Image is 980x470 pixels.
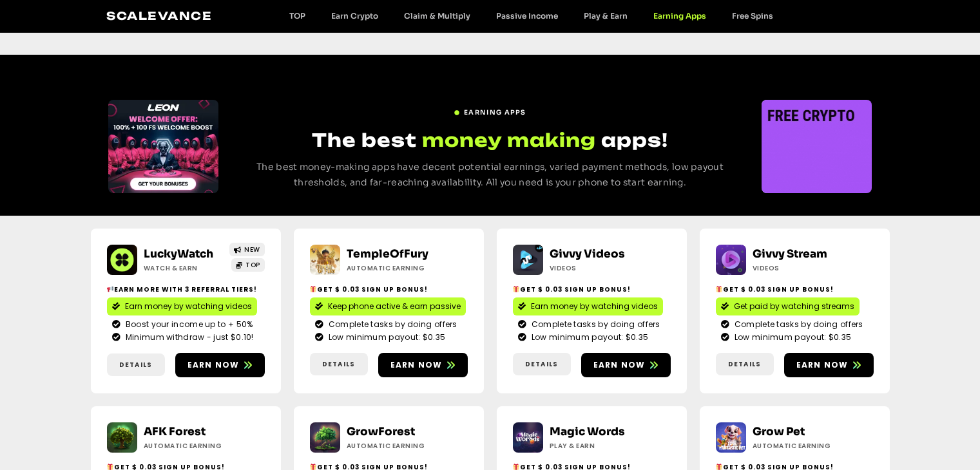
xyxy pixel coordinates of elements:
div: Slides [762,100,872,193]
a: Givvy Videos [550,247,625,261]
a: NEW [229,243,265,256]
span: Earn money by watching videos [531,301,658,312]
span: Complete tasks by doing offers [528,319,660,330]
span: NEW [244,245,260,254]
a: Keep phone active & earn passive [310,297,466,315]
img: 📢 [107,286,113,292]
img: 🎁 [716,286,722,292]
a: Grow Pet [753,425,805,438]
span: apps! [601,129,668,151]
div: 1 / 3 [762,100,872,193]
img: 🎁 [716,464,722,470]
span: Keep phone active & earn passive [328,301,461,312]
a: GrowForest [347,425,415,438]
span: Minimum withdraw - just $0.10! [122,332,254,343]
span: Earn money by watching videos [125,301,252,312]
span: Earn now [796,359,849,371]
span: money making [422,127,596,153]
nav: Menu [276,11,786,21]
h2: Automatic earning [347,441,427,451]
span: Get paid by watching streams [734,301,854,312]
a: TOP [231,258,265,272]
a: Free Spins [719,11,786,21]
span: Details [322,359,355,369]
a: Details [310,353,368,375]
h2: Watch & Earn [144,263,224,273]
a: Play & Earn [571,11,640,21]
a: LuckyWatch [144,247,213,261]
a: Get paid by watching streams [716,297,860,315]
span: Low minimum payout: $0.35 [325,332,446,343]
span: Boost your income up to + 50% [122,319,253,330]
span: EARNING APPS [464,108,526,117]
a: Earn now [581,353,671,377]
span: Low minimum payout: $0.35 [731,332,852,343]
h2: Get $ 0.03 sign up bonus! [310,285,468,294]
h2: Play & Earn [550,441,630,451]
a: Details [513,353,571,375]
span: Earn now [187,359,240,371]
img: 🎁 [310,464,316,470]
a: Earning Apps [640,11,719,21]
span: Complete tasks by doing offers [325,319,457,330]
span: Earn now [390,359,443,371]
a: TempleOfFury [347,247,428,261]
a: Earn money by watching videos [107,297,257,315]
h2: Get $ 0.03 sign up bonus! [716,285,874,294]
span: TOP [245,260,260,270]
span: Details [525,359,558,369]
span: Details [728,359,761,369]
h2: Videos [753,263,833,273]
a: Claim & Multiply [391,11,483,21]
a: Details [716,353,774,375]
p: The best money-making apps have decent potential earnings, varied payment methods, low payout thr... [242,160,738,191]
span: Earn now [593,359,646,371]
a: Earn Crypto [318,11,391,21]
a: Earn now [175,353,265,377]
a: Passive Income [483,11,571,21]
img: 🎁 [513,286,519,292]
div: Slides [108,100,218,193]
h2: Earn more with 3 referral Tiers! [107,285,265,294]
a: Details [107,353,165,376]
a: Magic Words [550,425,625,438]
a: AFK Forest [144,425,206,438]
a: Earn now [378,353,468,377]
span: Details [119,360,152,370]
img: 🎁 [513,464,519,470]
a: Givvy Stream [753,247,827,261]
a: Earn now [784,353,874,377]
a: Scalevance [106,9,212,23]
h2: Videos [550,263,630,273]
h2: Automatic earning [753,441,833,451]
h2: Get $ 0.03 sign up bonus! [513,285,671,294]
span: Low minimum payout: $0.35 [528,332,649,343]
a: Earn money by watching videos [513,297,663,315]
h2: Automatic earning [144,441,224,451]
h2: Automatic earning [347,263,427,273]
a: EARNING APPS [454,102,526,117]
a: TOP [276,11,318,21]
span: Complete tasks by doing offers [731,319,863,330]
span: The best [312,129,417,151]
img: 🎁 [107,464,113,470]
img: 🎁 [310,286,316,292]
